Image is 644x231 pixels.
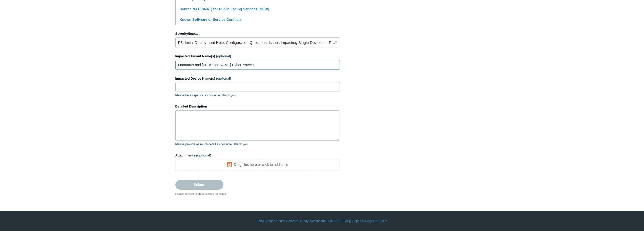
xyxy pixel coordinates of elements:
a: [DOMAIN_NAME] [326,219,350,223]
div: | | | | [175,219,469,223]
span: (optional) [196,153,211,157]
label: Impacted Device Name(s) [175,76,340,81]
a: Your Todyl Dashboard [295,219,325,223]
a: Todyl Support Center Home [257,219,294,223]
input: Submit [175,180,223,189]
label: Impacted Tenant Name(s) [175,54,340,59]
a: P3: Initial Deployment Help, Configuration Questions, Issues Impacting Single Devices or Past Out... [175,37,340,47]
a: SGN Status [371,219,387,223]
a: Support Policy [351,219,370,223]
a: Source NAT (SNAT) for Public Facing Services [NEW] [180,7,269,11]
span: (optional) [216,77,231,80]
label: Attachments [175,153,340,158]
p: Please be as specific as possible. Thank you. [175,93,340,98]
label: Severity/Impact [175,31,340,36]
span: (optional) [216,54,231,58]
p: Please provide as much detail as possible. Thank you. [175,142,340,147]
label: Detailed Description [175,104,340,109]
div: Please be sure to enter all required fields. [175,192,340,196]
a: Known Software or Service Conflicts [180,17,242,22]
